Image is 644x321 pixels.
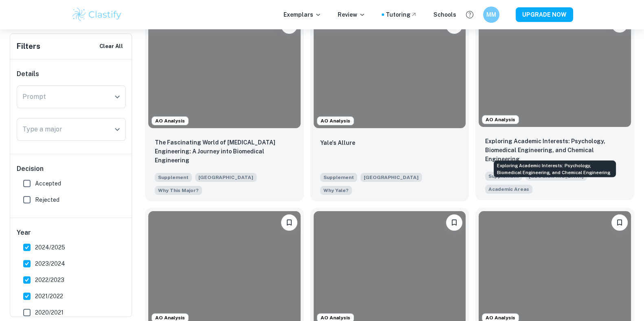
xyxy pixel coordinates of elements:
span: Why Yale? [323,187,349,194]
a: AO AnalysisBookmarkExploring Academic Interests: Psychology, Biomedical Engineering, and Chemical... [475,11,634,201]
button: Bookmark [446,214,462,231]
button: Help and Feedback [463,8,477,22]
a: AO AnalysisBookmarkThe Fascinating World of Heart Valve Engineering: A Journey into Biomedical En... [145,11,304,201]
img: Clastify logo [71,7,123,23]
span: 2021/2022 [35,292,63,301]
span: AO Analysis [482,116,519,123]
span: Tell us about a topic or idea that excites you and is related to one or more academic areas you s... [155,185,202,195]
button: Clear All [97,40,125,52]
div: Exploring Academic Interests: Psychology, Biomedical Engineering, and Chemical Engineering [494,161,616,177]
span: 2024/2025 [35,243,65,252]
span: Accepted [35,179,61,188]
p: The Fascinating World of Heart Valve Engineering: A Journey into Biomedical Engineering [155,138,294,165]
p: Yale's Allure [320,138,355,147]
button: UPGRADE NOW [516,7,573,22]
p: Exemplars [284,10,321,19]
h6: Details [17,69,126,79]
span: What is it about Yale that has led you to apply? [320,185,352,195]
span: Rejected [35,195,59,204]
h6: Decision [17,164,126,174]
span: Students at Yale have time to explore their academic interests before committing to one or more m... [485,184,532,194]
span: Why This Major? [158,187,199,194]
span: Supplement [155,173,192,182]
span: [GEOGRAPHIC_DATA] [195,173,257,182]
span: AO Analysis [317,117,354,124]
a: AO AnalysisBookmarkYale's AllureSupplement[GEOGRAPHIC_DATA]What is it about Yale that has led you... [310,11,469,201]
span: Supplement [320,173,357,182]
h6: MM [486,10,496,19]
span: Academic Areas [488,186,529,193]
button: Bookmark [281,214,297,231]
h6: Year [17,228,126,238]
span: 2023/2024 [35,259,65,268]
span: 2022/2023 [35,275,64,284]
h6: Filters [17,41,40,52]
span: [GEOGRAPHIC_DATA] [360,173,422,182]
button: Open [112,124,123,135]
span: 2020/2021 [35,308,64,317]
a: Schools [433,10,456,19]
span: AO Analysis [152,117,188,124]
span: Supplement [485,172,522,181]
p: Exploring Academic Interests: Psychology, Biomedical Engineering, and Chemical Engineering [485,137,624,164]
a: Tutoring [386,10,417,19]
button: MM [483,7,499,23]
button: Open [112,91,123,103]
button: Bookmark [611,214,628,231]
p: Review [338,10,365,19]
